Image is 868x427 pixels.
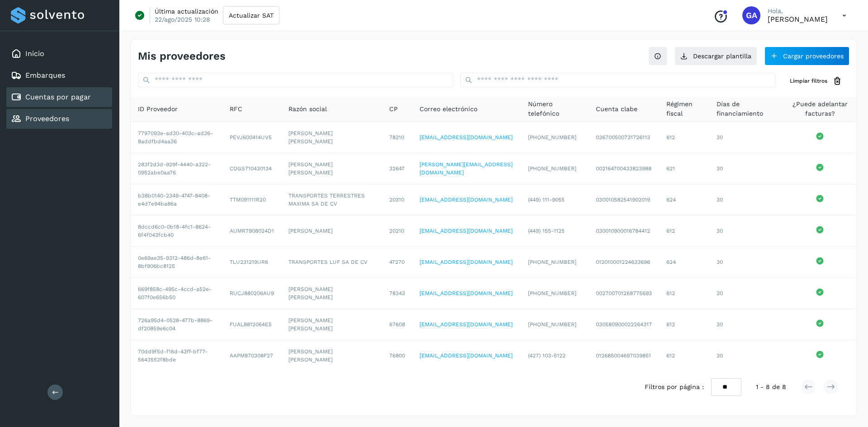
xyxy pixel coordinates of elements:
td: PEVJ600414UV5 [222,122,281,153]
span: Razón social [288,104,327,114]
span: ¿Puede adelantar facturas? [790,99,849,118]
span: Actualizar SAT [229,12,274,19]
td: [PERSON_NAME] [281,216,382,247]
td: 76800 [382,340,412,371]
span: [PHONE_NUMBER] [528,290,576,296]
td: 612 [659,340,709,371]
span: Número telefónico [528,99,581,118]
span: CP [389,104,398,114]
div: Proveedores [6,109,112,129]
td: TLU231219UR6 [222,247,281,278]
a: [EMAIL_ADDRESS][DOMAIN_NAME] [420,321,513,328]
td: 030010582541902019 [589,184,659,216]
span: Limpiar filtros [790,77,827,85]
td: 002700701268775693 [589,278,659,309]
td: 030010900016784412 [589,216,659,247]
td: 669f858c-495c-4ccd-a52e-607f0e656b50 [131,278,222,309]
div: Inicio [6,44,112,64]
a: [EMAIL_ADDRESS][DOMAIN_NAME] [420,352,513,359]
td: 036700500731726113 [589,122,659,153]
a: [EMAIL_ADDRESS][DOMAIN_NAME] [420,290,513,296]
td: 030580900022264317 [589,309,659,340]
td: TTM091111R20 [222,184,281,216]
a: Embarques [25,71,65,80]
td: FUAL8812064E5 [222,309,281,340]
td: 726a95d4-0528-477b-8869-df20859e6c04 [131,309,222,340]
span: [PHONE_NUMBER] [528,165,576,172]
div: Embarques [6,66,112,85]
td: [PERSON_NAME] [PERSON_NAME] [281,340,382,371]
span: RFC [230,104,242,114]
td: 7797093e-ad30-403c-ad36-8addfbd4aa36 [131,122,222,153]
h4: Mis proveedores [138,50,226,63]
a: [EMAIL_ADDRESS][DOMAIN_NAME] [420,197,513,203]
td: [PERSON_NAME] [PERSON_NAME] [281,122,382,153]
span: (427) 103-5122 [528,352,566,359]
button: Actualizar SAT [223,6,279,24]
td: 612 [659,122,709,153]
a: Inicio [25,49,44,58]
td: 20210 [382,216,412,247]
td: 30 [709,278,783,309]
td: 612 [659,309,709,340]
td: 0e69ae35-9312-486d-8e61-8bf906bc8125 [131,247,222,278]
td: [PERSON_NAME] [PERSON_NAME] [281,278,382,309]
span: (449) 111-9055 [528,197,565,203]
span: ID Proveedor [138,104,178,114]
td: [PERSON_NAME] [PERSON_NAME] [281,309,382,340]
td: TRANSPORTES LUF SA DE CV [281,247,382,278]
a: [EMAIL_ADDRESS][DOMAIN_NAME] [420,134,513,141]
td: 621 [659,153,709,184]
td: 32647 [382,153,412,184]
span: Cuenta clabe [596,104,637,114]
span: (449) 155-1125 [528,228,565,234]
td: 30 [709,340,783,371]
td: 70dd9f5d-f16d-43ff-bf77-5643552f8bde [131,340,222,371]
a: Proveedores [25,114,69,123]
td: 30 [709,153,783,184]
td: 30 [709,216,783,247]
td: AUMR7908024D1 [222,216,281,247]
span: [PHONE_NUMBER] [528,321,576,328]
td: 624 [659,184,709,216]
a: [EMAIL_ADDRESS][DOMAIN_NAME] [420,259,513,265]
button: Limpiar filtros [783,73,849,89]
td: COGS710430134 [222,153,281,184]
td: 30 [709,247,783,278]
p: Hola, [768,7,828,15]
span: [PHONE_NUMBER] [528,134,576,141]
td: 283f2d3d-929f-4440-a322-0952abe0aa76 [131,153,222,184]
button: Descargar plantilla [675,47,757,66]
td: 002164700433823988 [589,153,659,184]
p: GERARDO AMADOR [768,15,828,23]
td: 012685004697039851 [589,340,659,371]
a: Cuentas por pagar [25,93,91,101]
td: 47270 [382,247,412,278]
td: 30 [709,122,783,153]
span: [PHONE_NUMBER] [528,259,576,265]
a: [EMAIL_ADDRESS][DOMAIN_NAME] [420,228,513,234]
td: RUCJ880206AU9 [222,278,281,309]
span: 1 - 8 de 8 [756,382,786,392]
td: 78210 [382,122,412,153]
td: 012010001224633696 [589,247,659,278]
td: 30 [709,184,783,216]
td: [PERSON_NAME] [PERSON_NAME] [281,153,382,184]
td: 78343 [382,278,412,309]
span: Filtros por página : [645,382,704,392]
button: Cargar proveedores [764,47,849,66]
td: 612 [659,216,709,247]
td: 624 [659,247,709,278]
td: 8dccd6c0-0b18-4fc1-8624-6f4f043fcb40 [131,216,222,247]
span: Días de financiamiento [717,99,776,118]
td: 612 [659,278,709,309]
p: 22/ago/2025 10:28 [155,15,210,23]
td: b38b0140-2349-4747-8408-e4d7e94ba86a [131,184,222,216]
span: Régimen fiscal [666,99,702,118]
td: AAPM870308F27 [222,340,281,371]
td: TRANSPORTES TERRESTRES MAXIMA SA DE CV [281,184,382,216]
div: Cuentas por pagar [6,87,112,107]
td: 30 [709,309,783,340]
td: 67608 [382,309,412,340]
